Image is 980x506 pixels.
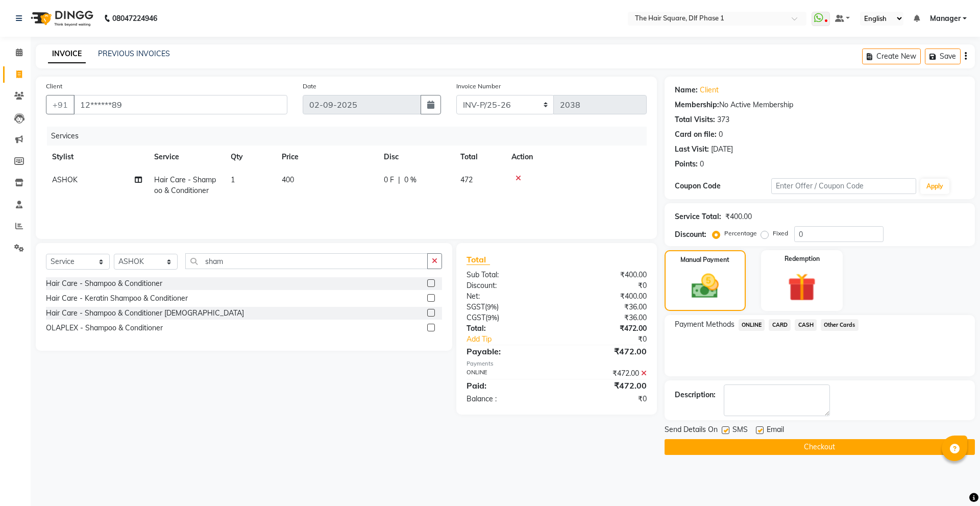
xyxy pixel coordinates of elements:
button: Create New [862,49,921,64]
span: Email [767,424,784,437]
div: Total: [459,323,556,334]
div: Last Visit: [675,144,709,155]
div: Paid: [459,379,556,392]
span: 400 [282,175,294,184]
div: ₹36.00 [556,312,654,323]
iframe: chat widget [937,465,970,496]
label: Invoice Number [456,82,501,91]
div: Payments [467,359,647,368]
label: Date [303,82,316,91]
label: Redemption [785,254,820,263]
div: Net: [459,291,556,302]
div: ₹472.00 [556,323,654,334]
div: Hair Care - Keratin Shampoo & Conditioner [46,293,188,304]
a: Add Tip [459,334,573,345]
span: ASHOK [52,175,78,184]
th: Total [454,146,505,168]
div: ₹36.00 [556,302,654,312]
th: Action [505,146,647,168]
label: Manual Payment [680,255,729,264]
span: Total [467,254,490,265]
div: Points: [675,159,698,170]
div: 0 [700,159,704,170]
span: Send Details On [665,424,718,437]
span: 472 [460,175,473,184]
span: 9% [487,314,497,322]
div: Coupon Code [675,181,771,191]
button: Apply [920,179,949,194]
span: 0 F [384,175,394,185]
th: Price [276,146,378,168]
input: Search by Name/Mobile/Email/Code [73,95,287,114]
div: ONLINE [459,368,556,379]
button: Save [925,49,961,64]
input: Search or Scan [185,253,428,269]
button: +91 [46,95,75,114]
div: Name: [675,85,698,95]
label: Fixed [773,229,788,238]
div: Service Total: [675,211,721,222]
th: Disc [378,146,454,168]
th: Qty [225,146,276,168]
div: ₹0 [573,334,654,345]
span: CASH [795,319,817,331]
span: 9% [487,303,497,311]
img: logo [26,4,96,33]
span: 1 [231,175,235,184]
div: ₹0 [556,394,654,404]
div: Total Visits: [675,114,715,125]
span: SMS [732,424,748,437]
div: ( ) [459,312,556,323]
div: ₹400.00 [725,211,752,222]
span: SGST [467,302,485,311]
a: Client [700,85,719,95]
a: INVOICE [48,45,86,63]
label: Client [46,82,62,91]
div: [DATE] [711,144,733,155]
div: ₹400.00 [556,270,654,280]
div: ₹400.00 [556,291,654,302]
div: ₹0 [556,280,654,291]
span: CGST [467,313,485,322]
div: OLAPLEX - Shampoo & Conditioner [46,323,163,333]
div: No Active Membership [675,100,965,110]
div: ( ) [459,302,556,312]
span: Payment Methods [675,319,734,330]
div: Hair Care - Shampoo & Conditioner [46,278,162,289]
label: Percentage [724,229,757,238]
div: Services [47,127,654,146]
div: Hair Care - Shampoo & Conditioner [DEMOGRAPHIC_DATA] [46,308,244,319]
img: _gift.svg [779,270,825,305]
div: Discount: [459,280,556,291]
div: Discount: [675,229,706,240]
div: Card on file: [675,129,717,140]
div: ₹472.00 [556,345,654,357]
img: _cash.svg [683,271,727,302]
input: Enter Offer / Coupon Code [771,178,916,194]
div: Payable: [459,345,556,357]
div: 0 [719,129,723,140]
div: ₹472.00 [556,379,654,392]
span: CARD [769,319,791,331]
span: Manager [930,13,961,24]
a: PREVIOUS INVOICES [98,49,170,58]
span: Other Cards [821,319,859,331]
th: Service [148,146,225,168]
span: 0 % [404,175,416,185]
span: Hair Care - Shampoo & Conditioner [154,175,216,195]
div: Sub Total: [459,270,556,280]
div: ₹472.00 [556,368,654,379]
div: Balance : [459,394,556,404]
span: ONLINE [739,319,765,331]
b: 08047224946 [112,4,157,33]
th: Stylist [46,146,148,168]
div: Membership: [675,100,719,110]
span: | [398,175,400,185]
div: 373 [717,114,729,125]
button: Checkout [665,439,975,455]
div: Description: [675,390,716,400]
